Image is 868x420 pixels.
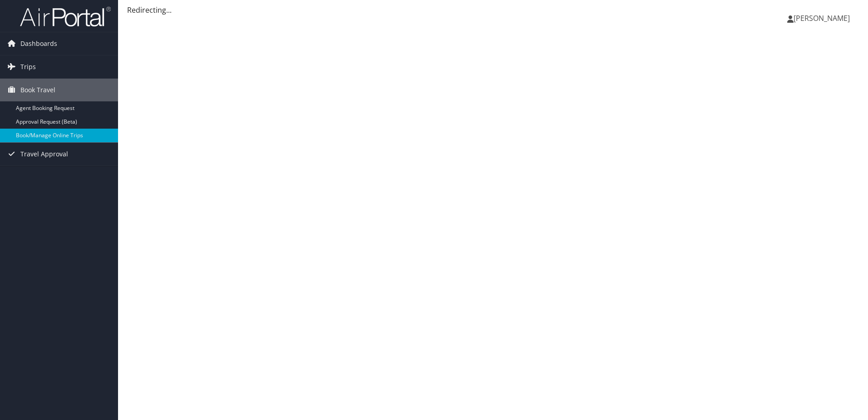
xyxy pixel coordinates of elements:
[20,79,55,101] span: Book Travel
[127,5,859,15] div: Redirecting...
[787,5,859,32] a: [PERSON_NAME]
[20,6,111,27] img: airportal-logo.png
[20,55,36,78] span: Trips
[20,32,57,55] span: Dashboards
[794,13,850,23] span: [PERSON_NAME]
[20,143,68,165] span: Travel Approval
